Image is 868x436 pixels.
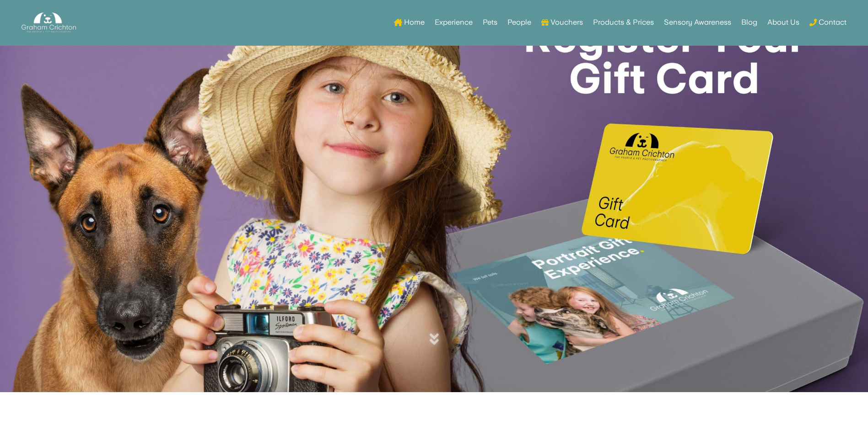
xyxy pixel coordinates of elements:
[741,5,757,40] a: Blog
[664,5,731,40] a: Sensory Awareness
[435,5,473,40] a: Experience
[394,5,425,40] a: Home
[767,5,799,40] a: About Us
[22,10,75,35] img: Graham Crichton Photography Logo - Graham Crichton - Belfast Family & Pet Photography Studio
[541,5,583,40] a: Vouchers
[809,5,846,40] a: Contact
[483,5,497,40] a: Pets
[507,5,531,40] a: People
[593,5,654,40] a: Products & Prices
